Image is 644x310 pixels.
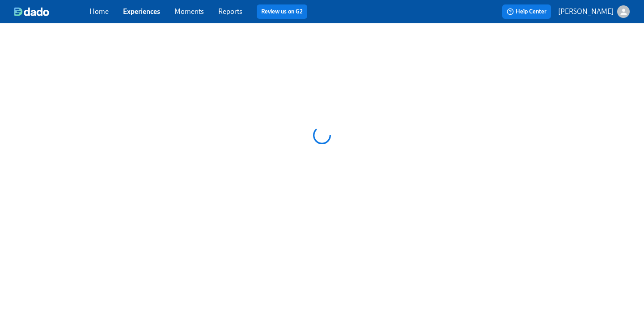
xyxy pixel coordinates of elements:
[502,4,551,19] button: Help Center
[123,7,160,16] a: Experiences
[14,7,89,16] a: dado
[257,4,307,19] button: Review us on G2
[174,7,204,16] a: Moments
[14,7,49,16] img: dado
[507,7,547,16] span: Help Center
[89,7,109,16] a: Home
[558,5,630,18] button: [PERSON_NAME]
[261,7,303,16] a: Review us on G2
[558,7,614,17] p: [PERSON_NAME]
[218,7,242,16] a: Reports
